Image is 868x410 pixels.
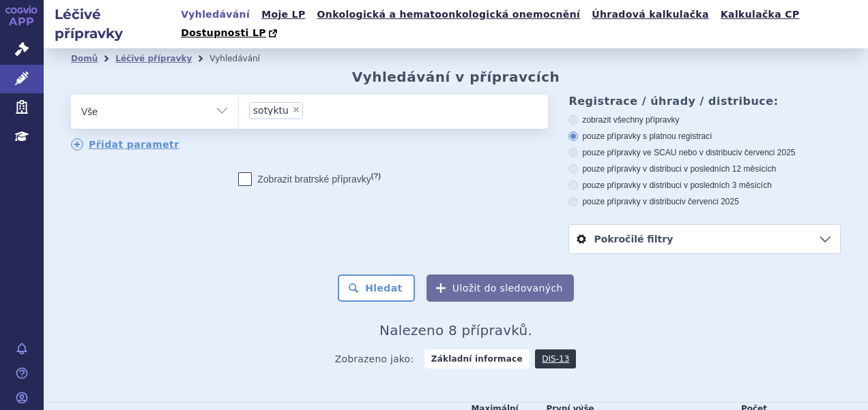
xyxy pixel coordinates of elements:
a: Dostupnosti LP [177,24,284,43]
a: Vyhledávání [177,5,254,24]
strong: Základní informace [424,349,530,368]
label: pouze přípravky s platnou registrací [568,131,841,142]
a: Úhradová kalkulačka [588,5,713,24]
label: zobrazit všechny přípravky [568,114,841,125]
a: Domů [71,54,98,63]
a: DIS-13 [535,349,576,368]
a: Moje LP [257,5,309,24]
span: Zobrazeno jako: [335,349,414,368]
a: Přidat parametr [71,138,179,151]
a: Pokročilé filtry [569,225,840,253]
a: Léčivé přípravky [115,54,192,63]
label: Zobrazit bratrské přípravky [238,172,381,186]
label: pouze přípravky v distribuci v posledních 12 měsících [568,163,841,174]
span: × [292,106,300,114]
span: v červenci 2025 [682,197,739,206]
h2: Vyhledávání v přípravcích [352,69,560,85]
span: Dostupnosti LP [181,27,266,38]
button: Uložit do sledovaných [426,274,574,302]
label: pouze přípravky v distribuci [568,196,841,207]
button: Hledat [338,274,415,302]
label: pouze přípravky ve SCAU nebo v distribuci [568,147,841,158]
span: Nalezeno 8 přípravků. [379,322,532,338]
a: Kalkulačka CP [717,5,804,24]
span: sotyktu [253,106,289,115]
h3: Registrace / úhrady / distribuce: [568,95,841,108]
li: Vyhledávání [209,48,278,69]
abbr: (?) [371,172,381,180]
h2: Léčivé přípravky [44,5,177,43]
label: pouze přípravky v distribuci v posledních 3 měsících [568,180,841,191]
input: sotyktu [307,101,315,119]
a: Onkologická a hematoonkologická onemocnění [313,5,585,24]
span: v červenci 2025 [738,148,795,157]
